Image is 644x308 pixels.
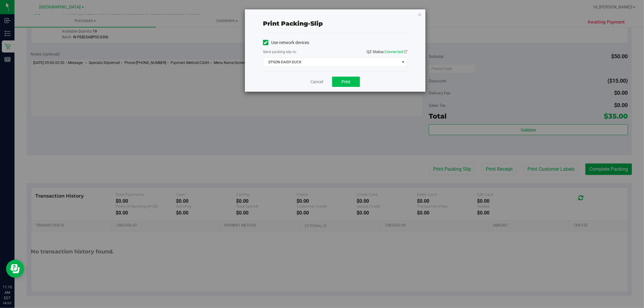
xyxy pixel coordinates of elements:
iframe: Resource center [6,260,24,278]
span: select [399,58,407,66]
label: Use network devices [263,40,309,46]
span: Print packing-slip [263,20,323,27]
span: EPSON-DAISY-DUCK [263,58,399,66]
span: QZ Status: [367,49,407,54]
button: Print [332,77,360,87]
span: Print [341,79,351,84]
a: Cancel [310,79,323,85]
label: Send packing-slip to: [263,49,297,55]
span: Connected [385,49,403,54]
